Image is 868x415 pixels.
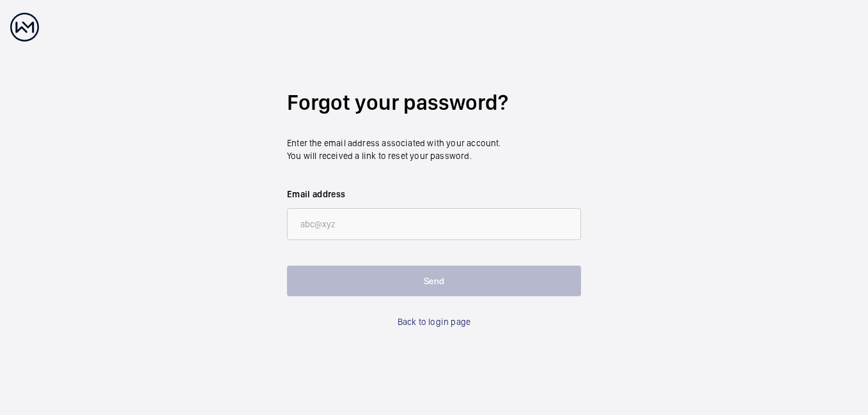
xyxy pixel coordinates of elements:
[287,188,581,200] label: Email address
[287,208,581,240] input: abc@xyz
[398,315,470,328] a: Back to login page
[287,87,581,117] h2: Forgot your password?
[287,137,581,162] p: Enter the email address associated with your account. You will received a link to reset your pass...
[287,266,581,296] button: Send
